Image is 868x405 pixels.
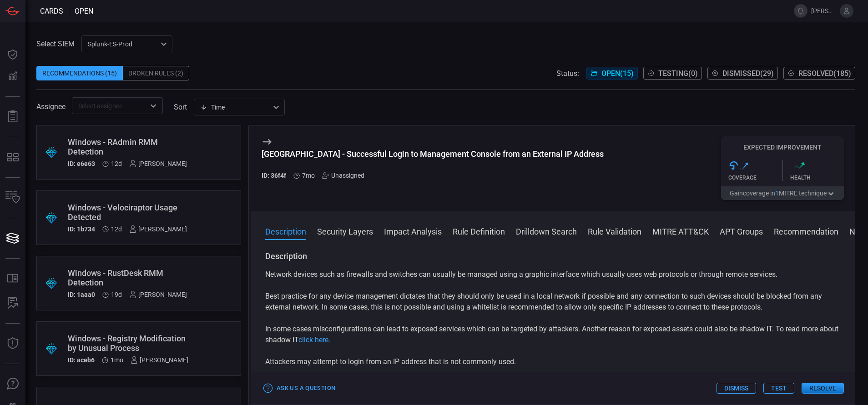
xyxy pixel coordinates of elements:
p: Best practice for any device management dictates that they should only be used in a local network... [265,291,840,313]
label: sort [174,103,187,111]
button: Rule Validation [588,225,641,236]
span: Resolved ( 185 ) [798,69,851,78]
h5: ID: 1aaa0 [68,291,95,298]
div: [PERSON_NAME] [131,356,188,364]
div: Windows - RustDesk RMM Detection [68,268,187,287]
div: [PERSON_NAME] [129,291,187,298]
button: Security Layers [317,225,373,236]
button: Drilldown Search [516,225,577,236]
button: Testing(0) [643,67,702,80]
a: click here. [298,335,330,344]
div: [PERSON_NAME] [129,225,187,233]
h5: ID: 36f4f [262,172,286,179]
h5: ID: aceb6 [68,356,95,364]
button: Cards [2,227,24,249]
button: Inventory [2,187,24,209]
div: Broken Rules (2) [123,66,189,80]
div: Windows - RAdmin RMM Detection [68,137,187,156]
button: Ask Us A Question [2,373,24,395]
div: Windows - Registry Modification by Unusual Process [68,334,188,353]
span: Sep 28, 2025 9:55 AM [111,160,122,167]
button: Dashboard [2,44,24,65]
div: Palo Alto - Successful Login to Management Console from an External IP Address [262,149,604,159]
button: Resolve [802,383,844,394]
button: MITRE ATT&CK [652,225,709,236]
label: Select SIEM [36,40,75,48]
button: Rule Definition [453,225,505,236]
p: Network devices such as firewalls and switches can usually be managed using a graphic interface w... [265,269,840,280]
span: Sep 28, 2025 9:55 AM [111,225,122,233]
button: Reports [2,106,24,128]
button: APT Groups [720,225,763,236]
div: Health [790,175,844,181]
h3: Description [265,251,840,262]
h5: ID: e6e63 [68,160,95,167]
div: Windows - Velociraptor Usage Detected [68,203,187,222]
button: MITRE - Detection Posture [2,146,24,168]
button: Open(15) [586,67,638,80]
span: Cards [40,7,63,15]
h5: ID: 1b734 [68,225,95,233]
span: Open ( 15 ) [601,69,634,78]
button: Ask Us a Question [262,381,338,395]
button: Dismissed(29) [707,67,778,80]
button: Impact Analysis [384,225,442,236]
button: Dismiss [717,383,756,394]
p: Splunk-ES-Prod [88,40,158,49]
div: [PERSON_NAME] [129,160,187,167]
button: ALERT ANALYSIS [2,292,24,314]
span: Aug 31, 2025 11:50 AM [111,356,123,364]
button: Gaincoverage in1MITRE technique [721,186,844,200]
h5: Expected Improvement [721,144,844,151]
div: Coverage [728,175,782,181]
button: Open [147,100,160,112]
span: Testing ( 0 ) [658,69,698,78]
button: Test [763,383,794,394]
p: Attackers may attempt to login from an IP address that is not commonly used. [265,356,840,367]
button: Detections [2,65,24,87]
span: Status: [556,69,579,78]
span: 1 [775,190,779,197]
div: Recommendations (15) [36,66,123,80]
button: Threat Intelligence [2,333,24,355]
p: In some cases misconfigurations can lead to exposed services which can be targeted by attackers. ... [265,324,840,345]
button: Description [265,225,306,236]
span: Assignee [36,102,66,111]
span: [PERSON_NAME].[PERSON_NAME] [811,7,836,15]
button: Recommendation [774,225,838,236]
button: Rule Catalog [2,268,24,290]
span: open [75,7,93,15]
span: Sep 21, 2025 11:14 AM [111,291,122,298]
button: Resolved(185) [783,67,855,80]
span: Dismissed ( 29 ) [722,69,774,78]
span: Mar 09, 2025 1:32 PM [302,172,315,179]
div: Time [200,103,270,112]
input: Select assignee [75,100,145,111]
div: Unassigned [322,172,364,179]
